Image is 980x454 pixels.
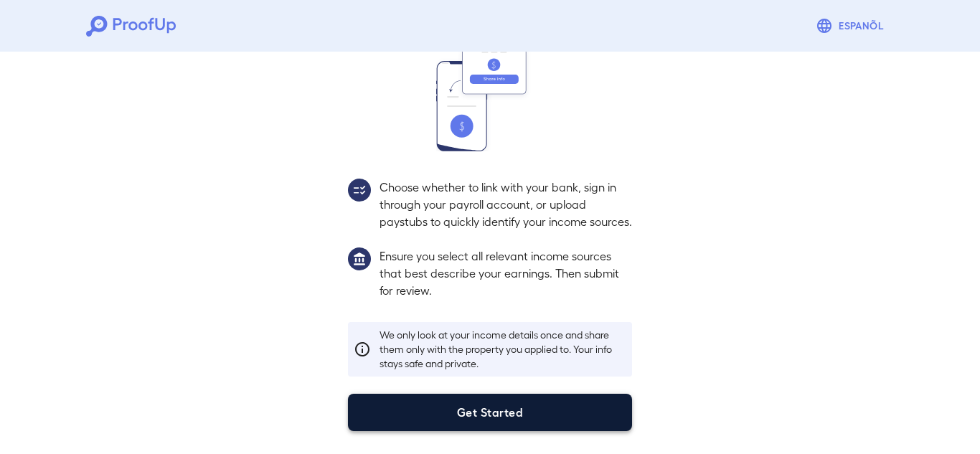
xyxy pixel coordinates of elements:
[380,179,632,230] p: Choose whether to link with your bank, sign in through your payroll account, or upload paystubs t...
[810,11,894,40] button: Espanõl
[380,247,632,299] p: Ensure you select all relevant income sources that best describe your earnings. Then submit for r...
[436,48,544,151] img: transfer_money.svg
[380,328,626,371] p: We only look at your income details once and share them only with the property you applied to. Yo...
[348,179,371,202] img: group2.svg
[348,247,371,270] img: group1.svg
[348,394,632,431] button: Get Started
